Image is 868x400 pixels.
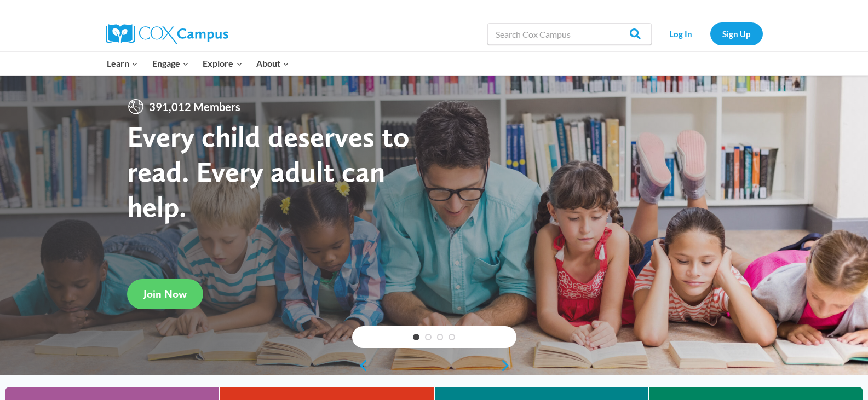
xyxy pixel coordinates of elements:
[127,279,203,309] a: Join Now
[437,334,444,340] a: 3
[710,22,763,45] a: Sign Up
[449,334,455,340] a: 4
[107,56,138,71] span: Learn
[425,334,432,340] a: 2
[152,56,189,71] span: Engage
[657,22,705,45] a: Log In
[143,287,187,300] span: Join Now
[100,52,296,75] nav: Primary Navigation
[352,355,516,376] div: content slider buttons
[256,56,289,71] span: About
[127,119,410,223] strong: Every child deserves to read. Every adult can help.
[203,56,242,71] span: Explore
[487,23,652,45] input: Search Cox Campus
[500,359,516,372] a: next
[657,22,763,45] nav: Secondary Navigation
[106,24,228,44] img: Cox Campus
[413,334,419,340] a: 1
[145,98,245,115] span: 391,012 Members
[352,359,369,372] a: previous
